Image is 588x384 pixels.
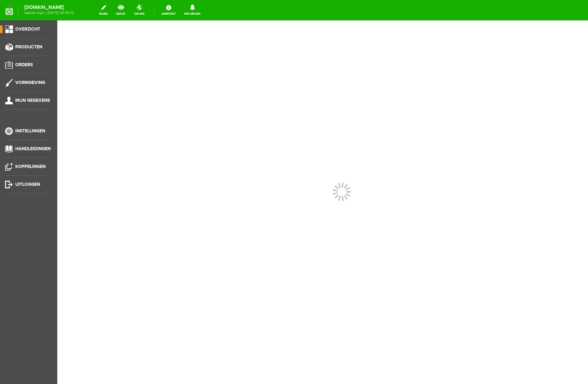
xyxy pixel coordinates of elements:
a: online [130,3,148,17]
a: bekijk [112,3,129,17]
a: Meldingen [181,3,204,17]
strong: [DOMAIN_NAME] [24,6,74,9]
span: laatste login: [DATE] 09:04:10 [24,11,74,15]
span: Uitloggen [15,182,40,187]
span: Vormgeving [15,80,45,85]
span: Koppelingen [15,164,46,169]
span: Overzicht [15,26,40,32]
span: Mijn gegevens [15,98,50,103]
a: wijzig [95,3,111,17]
span: Orders [15,62,33,67]
span: Instellingen [15,128,45,134]
span: Handleidingen [15,146,51,151]
span: Producten [15,44,42,50]
a: Assistent [158,3,180,17]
